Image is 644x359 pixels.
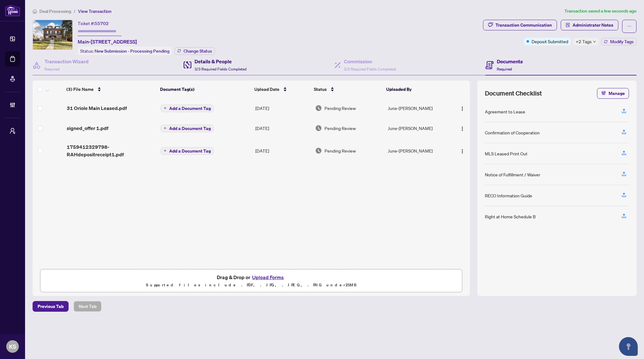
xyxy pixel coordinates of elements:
img: logo [5,5,20,16]
span: Main-[STREET_ADDRESS] [78,38,137,45]
h4: Commission [344,58,396,65]
article: Transaction saved a few seconds ago [564,8,636,15]
button: Manage [597,88,629,99]
img: Logo [460,126,465,131]
span: Upload Date [254,86,279,93]
button: Modify Tags [601,38,636,45]
span: signed_offer 1.pdf [67,124,108,132]
span: Add a Document Tag [169,106,211,111]
span: Deposit Submitted [532,38,568,45]
span: plus [164,107,167,110]
span: Add a Document Tag [169,126,211,131]
span: Status [314,86,327,93]
div: MLS Leased Print Out [485,150,527,157]
div: Confirmation of Cooperation [485,129,540,136]
td: [DATE] [253,138,313,163]
button: Next Tab [74,301,101,312]
span: Add a Document Tag [169,149,211,153]
p: Supported files include .PDF, .JPG, .JPEG, .PNG under 25 MB [44,281,458,289]
span: ellipsis [627,24,631,29]
img: Logo [460,149,465,154]
img: Document Status [315,125,322,132]
img: Document Status [315,147,322,154]
th: Document Tag(s) [158,81,252,98]
span: New Submission - Processing Pending [95,48,169,54]
button: Transaction Communication [483,20,557,30]
button: Change Status [174,47,215,55]
span: Pending Review [325,125,356,132]
span: 1759412329798-RAHdepositreceipt1.pdf [67,143,156,158]
td: June-[PERSON_NAME] [385,118,449,138]
span: Required [497,67,512,71]
span: Manage [609,88,625,98]
span: 31 Oriole Main Leased.pdf [67,104,127,112]
button: Add a Document Tag [161,124,214,132]
span: View Transaction [78,8,112,14]
h4: Details & People [195,58,247,65]
span: Modify Tags [610,39,634,44]
span: solution [566,23,570,27]
div: Ticket #: [78,20,109,27]
button: Administrator Notes [561,20,618,30]
div: RECO Information Guide [485,192,532,199]
img: Logo [460,106,465,111]
div: Notice of Fulfillment / Waiver [485,171,540,178]
span: home [33,9,37,13]
button: Add a Document Tag [161,147,214,155]
button: Previous Tab [33,301,69,312]
span: Pending Review [325,147,356,154]
span: plus [164,127,167,130]
span: Deal Processing [39,8,71,14]
button: Add a Document Tag [161,125,214,132]
span: 3/3 Required Fields Completed [195,67,247,71]
span: KS [9,342,16,351]
img: IMG-C12375915_1.jpg [33,20,72,49]
span: +2 Tags [576,38,592,45]
span: Required [44,67,60,71]
div: Right at Home Schedule B [485,213,536,220]
button: Upload Forms [250,273,286,281]
button: Open asap [619,337,638,356]
h4: Documents [497,58,523,65]
span: Document Checklist [485,89,542,98]
th: Uploaded By [384,81,448,98]
td: June-[PERSON_NAME] [385,138,449,163]
li: / [74,8,75,15]
span: down [593,40,596,43]
th: (3) File Name [64,81,158,98]
button: Add a Document Tag [161,147,214,155]
div: Status: [78,47,172,55]
span: Administrator Notes [573,20,613,30]
span: plus [164,149,167,152]
button: Logo [457,103,467,113]
button: Logo [457,123,467,133]
h4: Transaction Wizard [44,58,89,65]
span: Pending Review [325,105,356,112]
img: Document Status [315,105,322,112]
span: Change Status [184,49,212,53]
td: [DATE] [253,98,313,118]
td: [DATE] [253,118,313,138]
span: Drag & Drop or [217,273,286,281]
span: 2/2 Required Fields Completed [344,67,396,71]
span: Drag & Drop orUpload FormsSupported files include .PDF, .JPG, .JPEG, .PNG under25MB [40,269,462,293]
th: Upload Date [252,81,311,98]
span: user-switch [9,128,16,134]
th: Status [311,81,384,98]
div: Transaction Communication [496,20,552,30]
td: June-[PERSON_NAME] [385,98,449,118]
button: Add a Document Tag [161,105,214,112]
span: 55702 [95,21,109,26]
span: (3) File Name [66,86,94,93]
div: Agreement to Lease [485,108,525,115]
button: Logo [457,146,467,156]
button: Add a Document Tag [161,104,214,112]
span: Previous Tab [38,301,64,311]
